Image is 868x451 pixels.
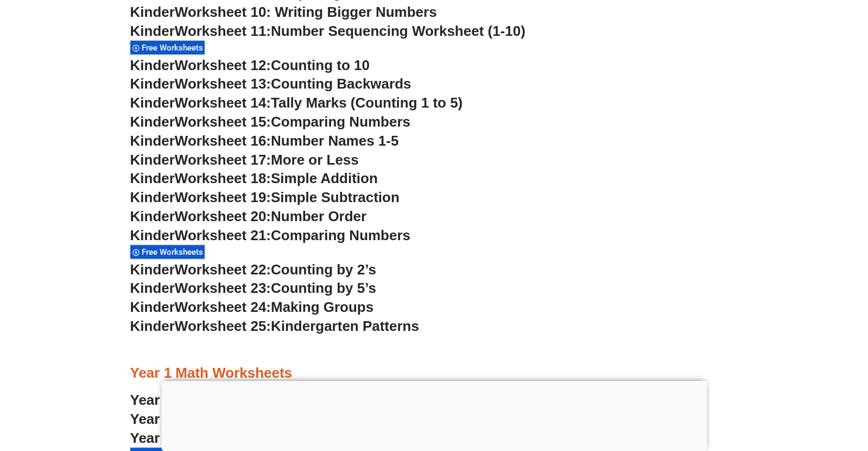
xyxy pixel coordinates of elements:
span: Counting by 5’s [271,280,376,296]
span: Worksheet 21: [175,227,271,243]
span: Kinder [130,189,175,205]
a: Year 1Worksheet 3:Number Pattern [130,430,366,446]
div: Free Worksheets [130,245,205,259]
span: Kinder [130,170,175,186]
span: Kinder [130,23,175,39]
iframe: Advertisement [161,381,707,448]
iframe: Chat Widget [689,329,868,451]
span: Worksheet 18: [175,170,271,186]
span: Worksheet 17: [175,152,271,168]
span: Kinder [130,57,175,73]
span: Worksheet 16: [175,133,271,149]
span: Worksheet 13: [175,76,271,92]
span: Worksheet 12: [175,57,271,73]
span: Worksheet 20: [175,208,271,224]
span: Kinder [130,280,175,296]
span: Worksheet 11: [175,23,271,39]
span: Simple Addition [271,170,378,186]
span: Kinder [130,299,175,315]
span: Kinder [130,114,175,130]
span: Worksheet 19: [175,189,271,205]
span: Kinder [130,261,175,278]
span: Kinder [130,318,175,334]
span: Free Worksheets [142,43,206,53]
span: Kinder [130,76,175,92]
span: Number Order [271,208,366,224]
span: Comparing Numbers [271,227,410,243]
div: Free Worksheets [130,40,205,55]
span: Number Sequencing Worksheet (1-10) [271,23,525,39]
a: Year 1Worksheet 1:Number Words [130,392,361,408]
span: Kindergarten Patterns [271,318,419,334]
span: Making Groups [271,299,373,315]
span: Comparing Numbers [271,114,410,130]
span: Worksheet 23: [175,280,271,296]
span: Simple Subtraction [271,189,400,205]
span: Kinder [130,152,175,168]
a: Year 1Worksheet 2:Comparing Numbers [130,411,400,427]
span: Worksheet 24: [175,299,271,315]
span: Tally Marks (Counting 1 to 5) [271,95,462,111]
span: Worksheet 22: [175,261,271,278]
span: Counting Backwards [271,76,411,92]
a: KinderWorksheet 10: Writing Bigger Numbers [130,4,437,20]
span: Worksheet 15: [175,114,271,130]
span: Counting by 2’s [271,261,376,278]
span: Kinder [130,95,175,111]
span: More or Less [271,152,359,168]
span: Worksheet 14: [175,95,271,111]
span: Worksheet 25: [175,318,271,334]
h3: Year 1 Math Worksheets [130,364,738,383]
span: Kinder [130,133,175,149]
span: Kinder [130,208,175,224]
span: Free Worksheets [142,247,206,257]
span: Kinder [130,4,175,20]
span: Kinder [130,227,175,243]
span: Worksheet 10: Writing Bigger Numbers [175,4,437,20]
span: Counting to 10 [271,57,370,73]
span: Number Names 1-5 [271,133,398,149]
